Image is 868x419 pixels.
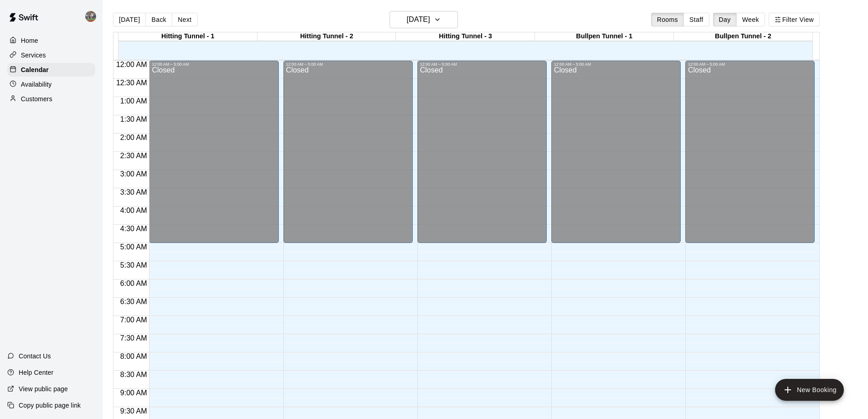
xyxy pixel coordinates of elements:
[420,62,544,67] div: 12:00 AM – 5:00 AM
[114,61,149,68] span: 12:00 AM
[713,13,737,26] button: Day
[118,352,149,360] span: 8:00 AM
[420,67,544,246] div: Closed
[21,51,46,60] p: Services
[21,94,52,103] p: Customers
[286,67,410,246] div: Closed
[149,61,278,243] div: 12:00 AM – 5:00 AM: Closed
[118,207,149,214] span: 4:00 AM
[21,80,52,89] p: Availability
[118,32,257,41] div: Hitting Tunnel - 1
[83,7,103,26] div: Andrew Altstadt
[145,13,172,26] button: Back
[651,13,684,26] button: Rooms
[118,97,149,105] span: 1:00 AM
[21,36,38,45] p: Home
[118,298,149,305] span: 6:30 AM
[85,11,96,22] img: Andrew Altstadt
[257,32,396,41] div: Hitting Tunnel - 2
[19,352,51,361] p: Contact Us
[118,371,149,378] span: 8:30 AM
[688,62,812,67] div: 12:00 AM – 5:00 AM
[118,115,149,123] span: 1:30 AM
[19,368,53,377] p: Help Center
[396,32,535,41] div: Hitting Tunnel - 3
[118,243,149,251] span: 5:00 AM
[769,13,820,26] button: Filter View
[118,170,149,178] span: 3:00 AM
[685,61,815,243] div: 12:00 AM – 5:00 AM: Closed
[390,11,458,28] button: [DATE]
[118,261,149,269] span: 5:30 AM
[283,61,413,243] div: 12:00 AM – 5:00 AM: Closed
[7,78,95,91] a: Availability
[19,384,68,393] p: View public page
[7,48,95,62] a: Services
[118,407,149,415] span: 9:30 AM
[554,62,678,67] div: 12:00 AM – 5:00 AM
[674,32,813,41] div: Bullpen Tunnel - 2
[172,13,197,26] button: Next
[118,389,149,397] span: 9:00 AM
[7,34,95,47] a: Home
[551,61,681,243] div: 12:00 AM – 5:00 AM: Closed
[118,152,149,160] span: 2:30 AM
[118,225,149,233] span: 4:30 AM
[688,67,812,246] div: Closed
[118,279,149,287] span: 6:00 AM
[113,13,146,26] button: [DATE]
[407,13,430,26] h6: [DATE]
[114,79,149,87] span: 12:30 AM
[554,67,678,246] div: Closed
[736,13,765,26] button: Week
[7,92,95,106] a: Customers
[7,63,95,77] a: Calendar
[118,188,149,196] span: 3:30 AM
[118,316,149,324] span: 7:00 AM
[286,62,410,67] div: 12:00 AM – 5:00 AM
[535,32,674,41] div: Bullpen Tunnel - 1
[775,379,844,401] button: add
[683,13,709,26] button: Staff
[118,134,149,141] span: 2:00 AM
[152,62,276,67] div: 12:00 AM – 5:00 AM
[417,61,547,243] div: 12:00 AM – 5:00 AM: Closed
[19,401,81,410] p: Copy public page link
[21,65,49,74] p: Calendar
[118,334,149,342] span: 7:30 AM
[152,67,276,246] div: Closed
